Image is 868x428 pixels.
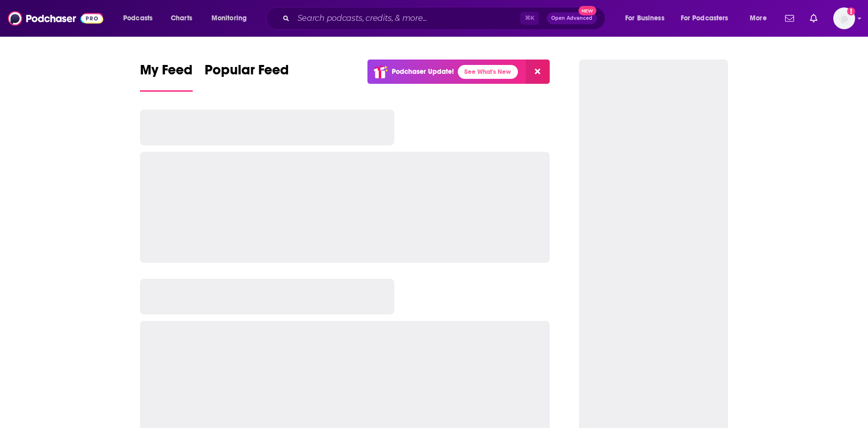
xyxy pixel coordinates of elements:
div: Search podcasts, credits, & more... [276,7,615,30]
button: open menu [205,10,260,26]
svg: Add a profile image [847,7,855,15]
span: Popular Feed [205,61,289,84]
button: open menu [743,10,779,26]
img: User Profile [833,7,855,29]
button: open menu [618,10,677,26]
span: More [750,11,767,25]
span: Monitoring [212,11,247,25]
a: Charts [164,10,198,26]
span: ⌘ K [520,12,539,25]
input: Search podcasts, credits, & more... [293,10,520,26]
button: Show profile menu [833,7,855,29]
button: open menu [116,10,165,26]
p: Podchaser Update! [392,67,454,76]
span: My Feed [140,61,193,84]
a: Show notifications dropdown [806,10,821,27]
span: Charts [171,11,192,25]
button: Open AdvancedNew [547,12,597,24]
button: open menu [674,10,743,26]
a: Popular Feed [205,61,289,92]
a: See What's New [458,65,518,79]
span: For Business [625,11,664,25]
a: My Feed [140,61,193,92]
span: Podcasts [123,11,152,25]
span: New [579,6,596,15]
span: For Podcasters [681,11,728,25]
span: Logged in as AutumnKatie [833,7,855,29]
span: Open Advanced [551,16,592,21]
a: Show notifications dropdown [781,10,798,27]
img: Podchaser - Follow, Share and Rate Podcasts [8,9,103,28]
